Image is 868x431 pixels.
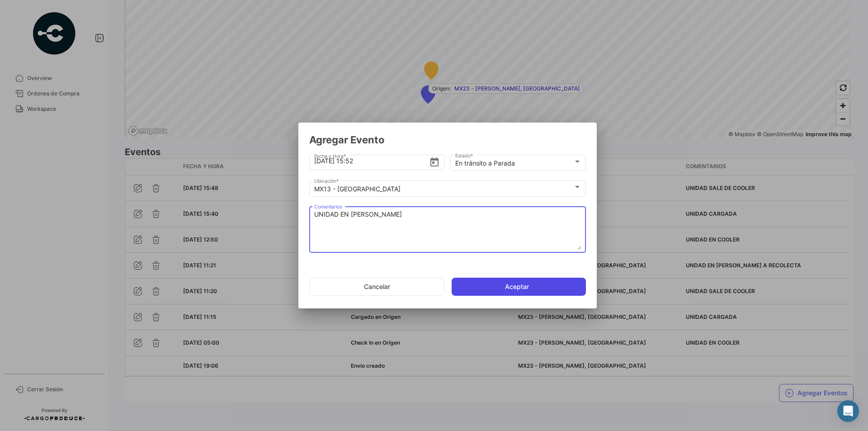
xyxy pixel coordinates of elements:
input: Seleccionar una fecha [314,145,429,177]
mat-select-trigger: MX13 - [GEOGRAPHIC_DATA] [314,185,401,193]
button: Cancelar [309,278,444,296]
button: Open calendar [429,156,440,166]
div: Abrir Intercom Messenger [837,400,859,422]
mat-select-trigger: En tránsito a Parada [455,159,515,167]
h2: Agregar Evento [309,133,586,146]
button: Aceptar [452,278,586,296]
